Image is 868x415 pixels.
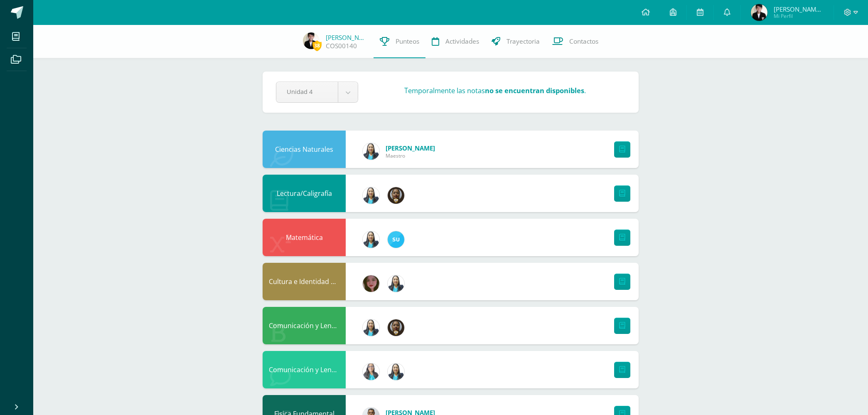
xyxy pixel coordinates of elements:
[363,231,379,248] img: 49168807a2b8cca0ef2119beca2bd5ad.png
[426,25,486,58] a: Actividades
[263,351,346,388] div: Comunicación y Lenguaje Idioma Extranjero
[546,25,604,58] a: Contactos
[485,86,584,95] strong: no se encuentran disponibles
[446,37,479,46] span: Actividades
[386,152,435,159] span: Maestro
[276,82,358,102] a: Unidad 4
[569,37,598,46] span: Contactos
[507,37,540,46] span: Trayectoria
[486,25,546,58] a: Trayectoria
[751,4,767,21] img: b9c9c266afed37688335b0ae12ce9d05.png
[326,42,357,50] a: COS00140
[374,25,426,58] a: Punteos
[326,33,368,42] a: [PERSON_NAME]
[388,275,404,292] img: 49168807a2b8cca0ef2119beca2bd5ad.png
[363,187,379,204] img: 49168807a2b8cca0ef2119beca2bd5ad.png
[363,143,379,160] img: 49168807a2b8cca0ef2119beca2bd5ad.png
[774,5,824,13] span: [PERSON_NAME] [PERSON_NAME]
[386,144,435,152] a: [PERSON_NAME]
[363,275,379,292] img: 76ba8faa5d35b300633ec217a03f91ef.png
[263,219,346,256] div: Matemática
[263,263,346,300] div: Cultura e Identidad Maya
[263,307,346,344] div: Comunicación y Lenguaje
[388,231,404,248] img: 14471758ff6613f552bde5ba870308b6.png
[303,32,320,49] img: b9c9c266afed37688335b0ae12ce9d05.png
[287,82,327,101] span: Unidad 4
[388,187,404,204] img: 7d52c4293edfc43798a6408b36944102.png
[396,37,420,46] span: Punteos
[363,363,379,380] img: e378057103c8e9f5fc9b21591b912aad.png
[404,86,586,95] h3: Temporalmente las notas .
[774,12,824,20] span: Mi Perfil
[263,131,346,168] div: Ciencias Naturales
[388,319,404,336] img: 7d52c4293edfc43798a6408b36944102.png
[313,40,322,51] span: 38
[263,175,346,212] div: Lectura/Caligrafía
[388,363,404,380] img: 49168807a2b8cca0ef2119beca2bd5ad.png
[363,319,379,336] img: 49168807a2b8cca0ef2119beca2bd5ad.png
